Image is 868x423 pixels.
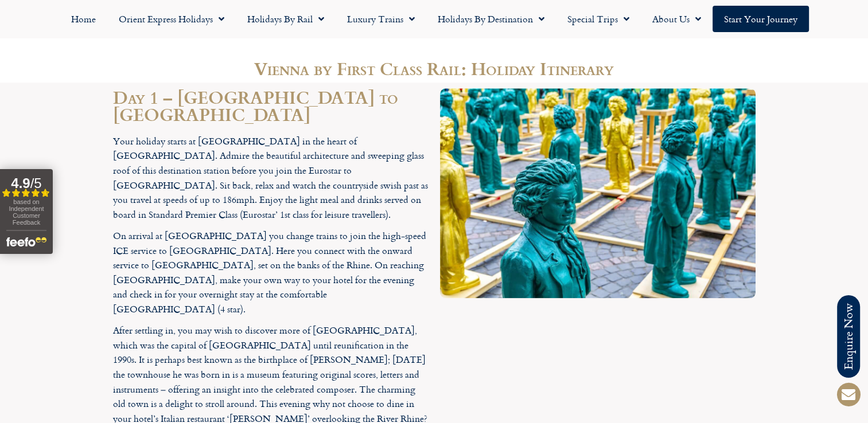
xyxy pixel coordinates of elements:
a: Orient Express Holidays [107,6,236,32]
p: Your holiday starts at [GEOGRAPHIC_DATA] in the heart of [GEOGRAPHIC_DATA]. Admire the beautiful ... [113,134,429,222]
nav: Menu [6,6,862,32]
a: Start your Journey [713,6,809,32]
a: About Us [641,6,713,32]
p: On arrival at [GEOGRAPHIC_DATA] you change trains to join the high-speed ICE service to [GEOGRAPH... [113,229,429,317]
a: Home [60,6,107,32]
a: Holidays by Rail [236,6,336,32]
h2: Vienna by First Class Rail: Holiday Itinerary [113,60,756,77]
a: Special Trips [556,6,641,32]
a: Luxury Trains [336,6,426,32]
h2: Day 1 – [GEOGRAPHIC_DATA] to [GEOGRAPHIC_DATA] [113,88,429,123]
a: Holidays by Destination [426,6,556,32]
